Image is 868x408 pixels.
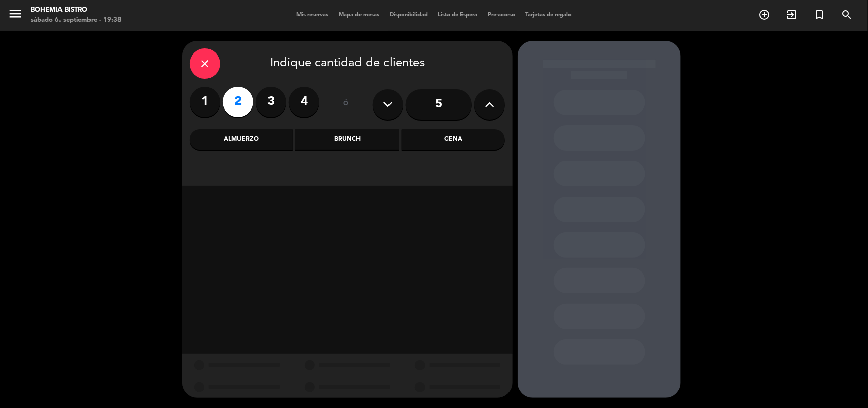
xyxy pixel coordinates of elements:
[199,58,211,70] i: close
[334,12,384,18] span: Mapa de mesas
[520,12,577,18] span: Tarjetas de regalo
[8,6,23,21] i: menu
[31,15,122,25] div: sábado 6. septiembre - 19:38
[190,129,293,150] div: Almuerzo
[291,12,334,18] span: Mis reservas
[256,87,286,117] label: 3
[31,5,122,15] div: Bohemia Bistro
[433,12,483,18] span: Lista de Espera
[295,129,399,150] div: Brunch
[330,87,363,122] div: ó
[786,9,798,21] i: exit_to_app
[384,12,433,18] span: Disponibilidad
[190,48,505,79] div: Indique cantidad de clientes
[841,9,853,21] i: search
[483,12,520,18] span: Pre-acceso
[190,87,220,117] label: 1
[223,87,253,117] label: 2
[813,9,825,21] i: turned_in_not
[758,9,770,21] i: add_circle_outline
[402,129,505,150] div: Cena
[8,6,23,25] button: menu
[289,87,319,117] label: 4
